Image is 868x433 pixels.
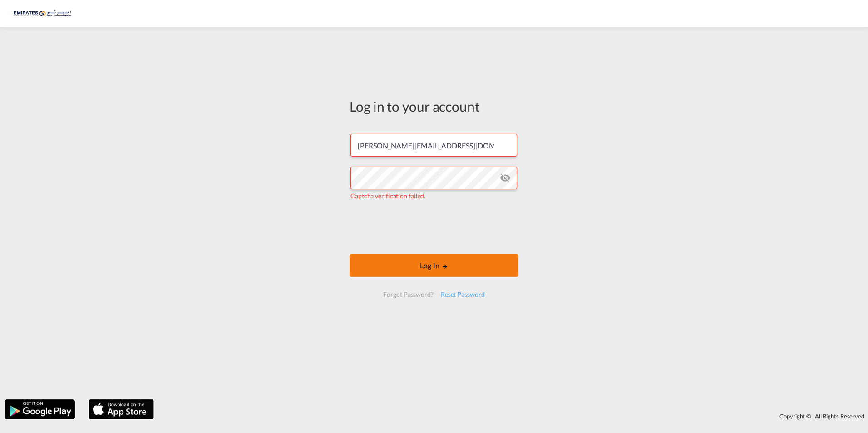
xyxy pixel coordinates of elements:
[380,286,437,303] div: Forgot Password?
[350,192,425,200] span: Captcha verification failed.
[365,210,503,245] iframe: reCAPTCHA
[500,172,511,183] md-icon: icon-eye-off
[158,408,868,424] div: Copyright © . All Rights Reserved
[437,286,488,303] div: Reset Password
[14,4,75,24] img: c67187802a5a11ec94275b5db69a26e6.png
[4,399,76,420] img: google.png
[350,97,518,116] div: Log in to your account
[350,254,518,277] button: LOGIN
[350,134,517,157] input: Enter email/phone number
[88,399,155,420] img: apple.png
